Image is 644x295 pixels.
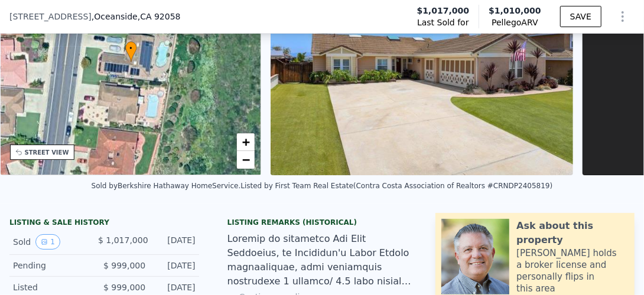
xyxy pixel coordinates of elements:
span: , Oceanside [92,11,181,22]
span: • [125,43,137,54]
div: Listed [13,281,94,293]
div: Listing Remarks (Historical) [227,218,417,227]
div: [DATE] [155,260,195,271]
div: • [125,41,137,62]
span: , CA 92058 [138,12,181,21]
span: $ 999,000 [103,283,145,292]
a: Zoom out [237,151,255,169]
div: Sold [13,234,89,250]
span: − [242,152,250,167]
div: STREET VIEW [25,148,69,157]
span: + [242,135,250,149]
div: [PERSON_NAME] holds a broker license and personally flips in this area [516,247,629,294]
span: $ 999,000 [103,261,145,270]
div: [DATE] [158,234,196,250]
button: SAVE [560,6,601,27]
span: $1,010,000 [489,6,541,15]
span: $1,017,000 [417,5,470,17]
button: Show Options [611,5,635,28]
div: Pending [13,260,94,271]
span: $ 1,017,000 [98,235,148,245]
div: Listed by First Team Real Estate (Contra Costa Association of Realtors #CRNDP2405819) [240,182,552,190]
div: LISTING & SALE HISTORY [9,218,199,230]
div: Ask about this property [516,219,629,247]
button: View historical data [35,234,60,250]
div: Sold by Berkshire Hathaway HomeService . [92,182,241,190]
a: Zoom in [237,133,255,151]
span: Last Sold for [417,17,469,28]
div: Loremip do sitametco Adi Elit Seddoeius, te Incididun'u Labor Etdolo magnaaliquae, admi veniamqui... [227,232,417,289]
span: Pellego ARV [489,17,541,28]
div: [DATE] [155,281,195,293]
span: [STREET_ADDRESS] [9,11,92,22]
